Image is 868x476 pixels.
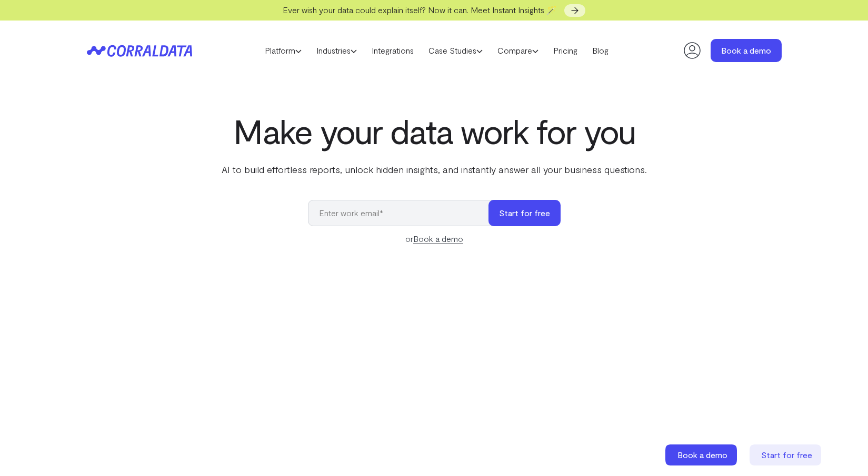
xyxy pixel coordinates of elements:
[490,43,546,58] a: Compare
[257,43,309,58] a: Platform
[308,200,499,226] input: Enter work email*
[665,444,739,465] a: Book a demo
[364,43,421,58] a: Integrations
[309,43,364,58] a: Industries
[750,444,823,465] a: Start for free
[546,43,585,58] a: Pricing
[220,163,649,176] p: AI to build effortless reports, unlock hidden insights, and instantly answer all your business qu...
[761,450,812,460] span: Start for free
[283,5,557,15] span: Ever wish your data could explain itself? Now it can. Meet Instant Insights 🪄
[677,450,727,460] span: Book a demo
[308,232,561,245] div: or
[413,234,463,244] a: Book a demo
[488,200,561,226] button: Start for free
[220,112,649,150] h1: Make your data work for you
[585,43,616,58] a: Blog
[711,39,782,62] a: Book a demo
[421,43,490,58] a: Case Studies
